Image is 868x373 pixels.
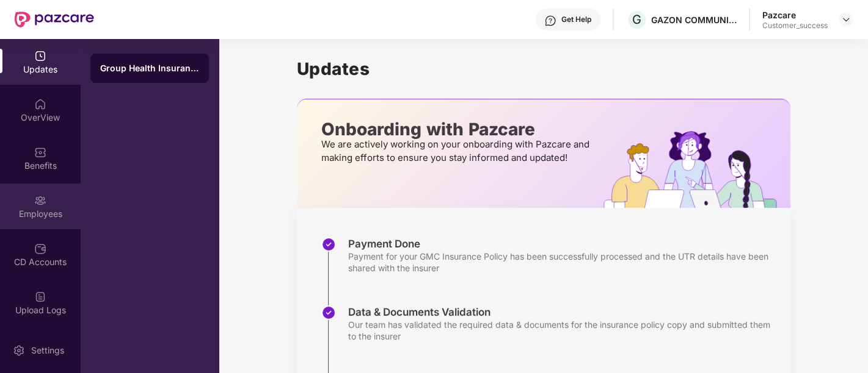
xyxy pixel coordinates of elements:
[561,15,591,24] div: Get Help
[321,237,336,252] img: svg+xml;base64,PHN2ZyBpZD0iU3RlcC1Eb25lLTMyeDMyIiB4bWxucz0iaHR0cDovL3d3dy53My5vcmcvMjAwMC9zdmciIH...
[348,250,778,274] div: Payment for your GMC Insurance Policy has been successfully processed and the UTR details have be...
[348,319,778,342] div: Our team has validated the required data & documents for the insurance policy copy and submitted ...
[13,344,25,357] img: svg+xml;base64,PHN2ZyBpZD0iU2V0dGluZy0yMHgyMCIgeG1sbnM9Imh0dHA6Ly93d3cudzMub3JnLzIwMDAvc3ZnIiB3aW...
[34,98,46,110] img: svg+xml;base64,PHN2ZyBpZD0iSG9tZSIgeG1sbnM9Imh0dHA6Ly93d3cudzMub3JnLzIwMDAvc3ZnIiB3aWR0aD0iMjAiIG...
[34,50,46,62] img: svg+xml;base64,PHN2ZyBpZD0iVXBkYXRlZCIgeG1sbnM9Imh0dHA6Ly93d3cudzMub3JnLzIwMDAvc3ZnIiB3aWR0aD0iMj...
[34,243,46,255] img: svg+xml;base64,PHN2ZyBpZD0iQ0RfQWNjb3VudHMiIGRhdGEtbmFtZT0iQ0QgQWNjb3VudHMiIHhtbG5zPSJodHRwOi8vd3...
[348,305,778,319] div: Data & Documents Validation
[27,344,68,357] div: Settings
[632,12,641,27] span: G
[297,59,790,79] h1: Updates
[762,21,828,30] div: Customer_success
[34,194,46,207] img: svg+xml;base64,PHN2ZyBpZD0iRW1wbG95ZWVzIiB4bWxucz0iaHR0cDovL3d3dy53My5vcmcvMjAwMC9zdmciIHdpZHRoPS...
[321,124,593,135] p: Onboarding with Pazcare
[762,9,828,21] div: Pazcare
[100,62,199,74] div: Group Health Insurance
[604,131,790,208] img: hrOnboarding
[321,138,593,165] p: We are actively working on your onboarding with Pazcare and making efforts to ensure you stay inf...
[321,305,336,320] img: svg+xml;base64,PHN2ZyBpZD0iU3RlcC1Eb25lLTMyeDMyIiB4bWxucz0iaHR0cDovL3d3dy53My5vcmcvMjAwMC9zdmciIH...
[544,15,556,27] img: svg+xml;base64,PHN2ZyBpZD0iSGVscC0zMngzMiIgeG1sbnM9Imh0dHA6Ly93d3cudzMub3JnLzIwMDAvc3ZnIiB3aWR0aD...
[34,291,46,303] img: svg+xml;base64,PHN2ZyBpZD0iVXBsb2FkX0xvZ3MiIGRhdGEtbmFtZT0iVXBsb2FkIExvZ3MiIHhtbG5zPSJodHRwOi8vd3...
[841,15,851,24] img: svg+xml;base64,PHN2ZyBpZD0iRHJvcGRvd24tMzJ4MzIiIHhtbG5zPSJodHRwOi8vd3d3LnczLm9yZy8yMDAwL3N2ZyIgd2...
[651,14,737,26] div: GAZON COMMUNICATIONS INDIA LIMITED
[348,237,778,250] div: Payment Done
[34,146,46,158] img: svg+xml;base64,PHN2ZyBpZD0iQmVuZWZpdHMiIHhtbG5zPSJodHRwOi8vd3d3LnczLm9yZy8yMDAwL3N2ZyIgd2lkdGg9Ij...
[15,12,94,27] img: New Pazcare Logo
